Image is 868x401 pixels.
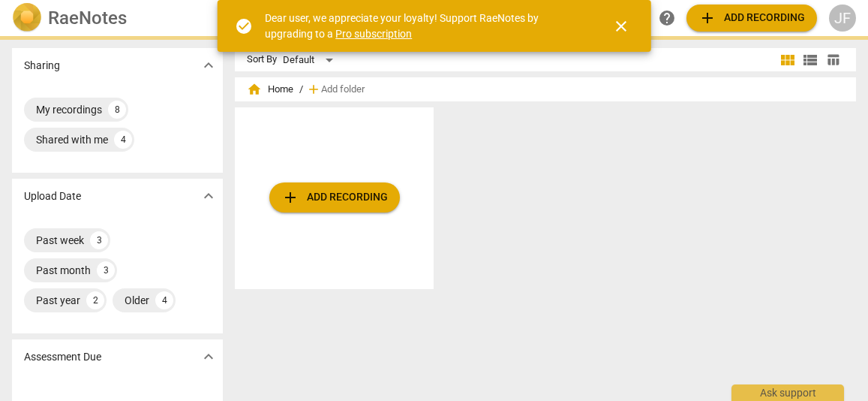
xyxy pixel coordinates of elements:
[299,84,303,95] span: /
[200,56,218,74] span: expand_more
[114,131,132,149] div: 4
[799,49,821,71] button: List view
[197,185,220,207] button: Show more
[269,182,400,213] button: Upload
[281,188,299,207] span: add
[686,5,817,32] button: Upload
[36,293,80,308] div: Past year
[653,5,680,32] a: Help
[200,348,218,366] span: expand_more
[155,291,173,309] div: 4
[247,82,293,97] span: Home
[125,293,149,308] div: Older
[36,132,108,147] div: Shared with me
[698,9,716,27] span: add
[826,53,840,67] span: table_chart
[321,84,365,95] span: Add folder
[612,17,630,35] span: close
[36,263,91,278] div: Past month
[90,231,108,249] div: 3
[306,82,321,97] span: add
[335,28,412,40] a: Pro subscription
[12,3,220,33] a: LogoRaeNotes
[731,384,844,401] div: Ask support
[24,58,60,74] p: Sharing
[281,188,388,207] span: Add recording
[829,5,856,32] button: JF
[197,345,220,368] button: Show more
[197,54,220,77] button: Show more
[48,8,127,29] h2: RaeNotes
[776,49,799,71] button: Tile view
[265,11,585,41] div: Dear user, we appreciate your loyalty! Support RaeNotes by upgrading to a
[24,349,101,365] p: Assessment Due
[97,261,115,279] div: 3
[36,233,84,248] div: Past week
[698,9,805,27] span: Add recording
[36,102,102,117] div: My recordings
[801,51,819,69] span: view_list
[108,101,126,119] div: 8
[821,49,844,71] button: Table view
[86,291,104,309] div: 2
[247,54,277,65] div: Sort By
[12,3,42,33] img: Logo
[603,8,639,44] button: Close
[779,51,797,69] span: view_module
[247,82,262,97] span: home
[24,188,81,204] p: Upload Date
[200,187,218,205] span: expand_more
[235,17,253,35] span: check_circle
[658,9,676,27] span: help
[283,48,338,72] div: Default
